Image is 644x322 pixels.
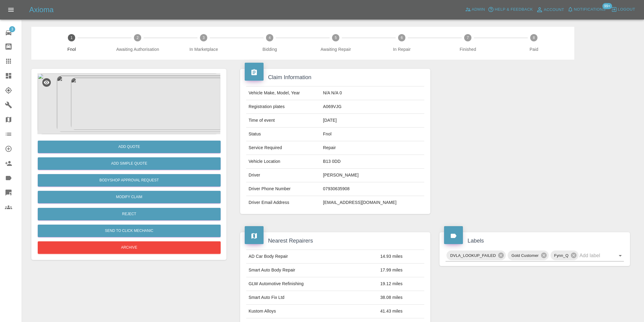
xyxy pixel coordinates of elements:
td: 07930635908 [320,182,424,196]
text: 7 [467,36,469,40]
td: [EMAIL_ADDRESS][DOMAIN_NAME] [320,196,424,209]
span: 3 [9,26,15,32]
td: Vehicle Location [246,155,321,169]
img: b1ceedc5-ea0d-4c83-a25a-d93fff0b08a0 [37,73,220,134]
button: Open [616,251,625,260]
button: Bodyshop Approval Request [38,174,221,187]
a: Admin [464,5,487,14]
td: Status [246,128,321,141]
span: Admin [472,6,485,13]
text: 8 [533,36,535,40]
td: Registration plates [246,100,321,114]
button: Add Quote [38,141,221,153]
span: Awaiting Repair [305,46,366,52]
a: Modify Claim [38,191,221,203]
button: Open drawer [4,2,18,17]
span: Paid [503,46,565,52]
span: In Marketplace [173,46,234,52]
text: 2 [137,36,139,40]
a: Account [534,5,566,15]
span: In Repair [371,46,432,52]
text: 1 [71,36,73,40]
td: Vehicle Make, Model, Year [246,86,321,100]
div: Gold Customer [508,250,548,260]
td: 19.12 miles [378,277,424,291]
span: Notifications [574,6,606,13]
td: B13 0DD [320,155,424,169]
td: N/A N/A 0 [320,86,424,100]
td: 38.08 miles [378,291,424,305]
h4: Labels [444,237,625,245]
span: Awaiting Authorisation [107,46,168,52]
text: 4 [269,36,271,40]
td: [DATE] [320,114,424,128]
div: DVLA_LOOKUP_FAILED [446,250,506,260]
button: Help & Feedback [486,5,534,14]
h5: Axioma [29,5,54,15]
input: Add label [579,251,607,260]
span: 99+ [602,3,612,9]
td: Fnol [320,128,424,141]
td: Service Required [246,141,321,155]
button: Notifications [566,5,607,14]
td: Driver [246,169,321,182]
td: 41.43 miles [378,305,424,318]
button: Archive [38,241,221,254]
span: Bidding [239,46,300,52]
td: Driver Phone Number [246,182,321,196]
td: Kustom Alloys [246,305,378,318]
button: Add Simple Quote [38,157,221,170]
td: [PERSON_NAME] [320,169,424,182]
span: Gold Customer [508,252,542,259]
div: Fynn_Q [551,250,579,260]
td: 14.93 miles [378,250,424,264]
span: Fnol [41,46,102,52]
span: Finished [437,46,499,52]
span: DVLA_LOOKUP_FAILED [446,252,499,259]
h4: Nearest Repairers [245,237,426,245]
td: AD Car Body Repair [246,250,378,264]
td: Time of event [246,114,321,128]
button: Logout [610,5,637,14]
td: A069VJG [320,100,424,114]
text: 3 [203,36,205,40]
span: Help & Feedback [495,6,533,13]
td: GLW Automotive Refinishing [246,277,378,291]
span: Fynn_Q [551,252,572,259]
td: Driver Email Address [246,196,321,209]
text: 5 [335,36,337,40]
td: 17.99 miles [378,264,424,277]
span: Account [544,6,564,13]
span: Logout [618,6,635,13]
text: 6 [401,36,403,40]
td: Repair [320,141,424,155]
button: Send to Click Mechanic [38,225,221,237]
td: Smart Auto Fix Ltd [246,291,378,305]
h4: Claim Information [245,73,426,82]
button: Reject [38,208,221,220]
td: Smart Auto Body Repair [246,264,378,277]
